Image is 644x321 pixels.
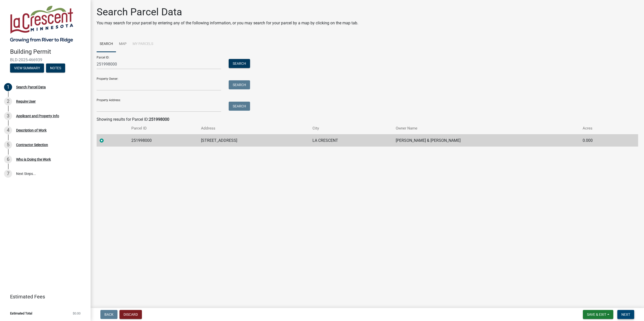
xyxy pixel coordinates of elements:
button: Notes [46,63,65,73]
span: Next [621,312,630,316]
th: Parcel ID [128,122,198,134]
h1: Search Parcel Data [97,6,358,18]
button: Discard [119,310,142,319]
wm-modal-confirm: Notes [46,66,65,70]
button: Save & Exit [583,310,613,319]
div: Search Parcel Data [16,85,46,89]
div: 4 [4,126,12,134]
div: Who is Doing the Work [16,158,51,161]
div: Contractor Selection [16,143,48,147]
strong: 251998000 [149,117,169,122]
button: View Summary [10,63,44,73]
h4: Building Permit [10,48,87,55]
div: Applicant and Property Info [16,114,59,118]
div: Description of Work [16,129,47,132]
span: Back [104,312,113,316]
wm-modal-confirm: Summary [10,66,44,70]
button: Search [229,102,250,111]
button: Back [100,310,117,319]
div: 7 [4,170,12,178]
div: 3 [4,112,12,120]
button: Next [617,310,634,319]
div: 2 [4,97,12,105]
div: 5 [4,141,12,149]
th: Address [198,122,309,134]
div: Showing results for Parcel ID: [97,116,638,122]
th: City [309,122,393,134]
td: 251998000 [128,134,198,147]
div: 6 [4,155,12,163]
p: You may search for your parcel by entering any of the following information, or you may search fo... [97,20,358,26]
span: Save & Exit [587,312,606,316]
td: 0.000 [580,134,622,147]
div: Require User [16,100,36,103]
button: Search [229,80,250,89]
span: BLD-2025-466939 [10,57,80,62]
div: 1 [4,83,12,91]
td: LA CRESCENT [309,134,393,147]
img: City of La Crescent, Minnesota [10,5,73,43]
th: Acres [580,122,622,134]
th: Owner Name [393,122,580,134]
a: Map [116,36,130,52]
button: Search [229,59,250,68]
td: [STREET_ADDRESS] [198,134,309,147]
span: Estimated Total [10,312,32,315]
span: $0.00 [73,312,80,315]
a: Search [97,36,116,52]
td: [PERSON_NAME] & [PERSON_NAME] [393,134,580,147]
a: Estimated Fees [4,292,83,302]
